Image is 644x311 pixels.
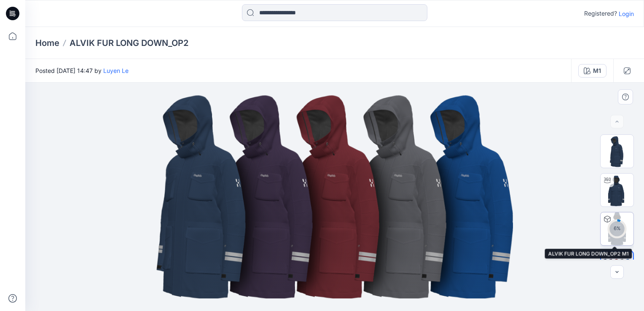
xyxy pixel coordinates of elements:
[601,135,633,168] img: Thumbnail
[619,9,634,18] p: Login
[35,37,59,49] a: Home
[601,258,633,277] img: All colorways
[584,8,617,19] p: Registered?
[70,37,188,49] p: ALVIK FUR LONG DOWN_OP2
[601,212,633,245] img: ALVIK FUR LONG DOWN_OP2 M1
[601,174,633,206] img: Turntable
[144,83,525,311] img: eyJhbGciOiJIUzI1NiIsImtpZCI6IjAiLCJzbHQiOiJzZXMiLCJ0eXAiOiJKV1QifQ.eyJkYXRhIjp7InR5cGUiOiJzdG9yYW...
[607,225,627,232] div: 6 %
[578,64,606,78] button: M1
[103,67,129,74] a: Luyen Le
[593,66,601,75] div: M1
[35,66,129,75] span: Posted [DATE] 14:47 by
